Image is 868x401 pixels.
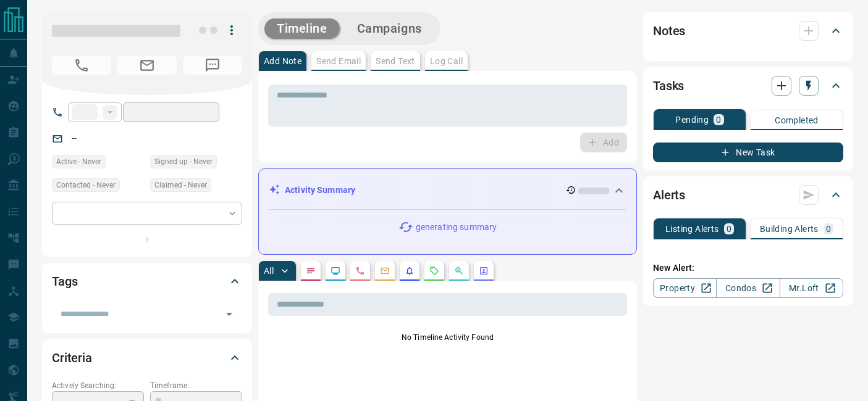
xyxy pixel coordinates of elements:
[727,225,731,233] p: 0
[454,266,464,276] svg: Opportunities
[355,266,365,276] svg: Calls
[416,221,497,234] p: generating summary
[760,225,819,233] p: Building Alerts
[653,278,717,298] a: Property
[479,266,489,276] svg: Agent Actions
[653,76,684,96] h2: Tasks
[56,155,101,168] span: Active - Never
[154,155,213,168] span: Signed up - Never
[653,143,843,162] button: New Task
[285,184,355,197] p: Activity Summary
[653,71,843,101] div: Tasks
[56,179,116,191] span: Contacted - Never
[306,266,316,276] svg: Notes
[653,16,843,46] div: Notes
[716,115,721,124] p: 0
[221,305,238,323] button: Open
[429,266,439,276] svg: Requests
[52,348,92,368] h2: Criteria
[716,278,780,298] a: Condos
[52,56,111,75] span: No Number
[52,343,242,373] div: Criteria
[653,185,685,205] h2: Alerts
[52,380,144,391] p: Actively Searching:
[675,115,709,124] p: Pending
[154,179,207,191] span: Claimed - Never
[117,56,177,75] span: No Email
[665,225,719,233] p: Listing Alerts
[264,267,274,275] p: All
[72,133,77,143] a: --
[264,57,301,65] p: Add Note
[345,19,434,39] button: Campaigns
[52,267,242,296] div: Tags
[380,266,390,276] svg: Emails
[405,266,415,276] svg: Listing Alerts
[653,180,843,210] div: Alerts
[775,116,819,125] p: Completed
[331,266,340,276] svg: Lead Browsing Activity
[780,278,843,298] a: Mr.Loft
[269,179,626,202] div: Activity Summary
[653,21,685,41] h2: Notes
[150,380,242,391] p: Timeframe:
[52,271,77,291] h2: Tags
[653,262,843,275] p: New Alert:
[264,19,340,39] button: Timeline
[268,332,627,343] p: No Timeline Activity Found
[826,225,831,233] p: 0
[183,56,242,75] span: No Number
